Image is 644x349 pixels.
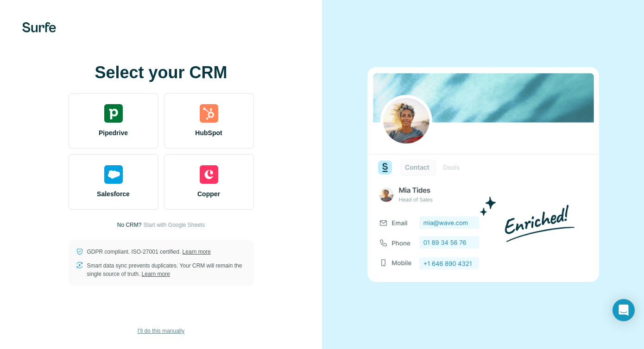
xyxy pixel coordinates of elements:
p: No CRM? [117,221,142,229]
p: GDPR compliant. ISO-27001 certified. [87,248,211,256]
img: salesforce's logo [104,165,123,184]
span: Pipedrive [99,128,128,137]
span: I’ll do this manually [138,327,184,335]
p: Smart data sync prevents duplicates. Your CRM will remain the single source of truth. [87,262,246,278]
button: Start with Google Sheets [143,221,205,229]
button: I’ll do this manually [131,324,191,338]
a: Learn more [183,249,211,255]
div: Open Intercom Messenger [612,299,635,321]
span: HubSpot [195,128,222,137]
a: Learn more [142,271,170,277]
img: hubspot's logo [200,104,218,123]
h1: Select your CRM [69,63,254,82]
span: Salesforce [97,189,130,199]
img: Surfe's logo [22,22,56,32]
img: pipedrive's logo [104,104,123,123]
img: none image [367,67,599,281]
span: Copper [197,189,220,199]
img: copper's logo [200,165,218,184]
